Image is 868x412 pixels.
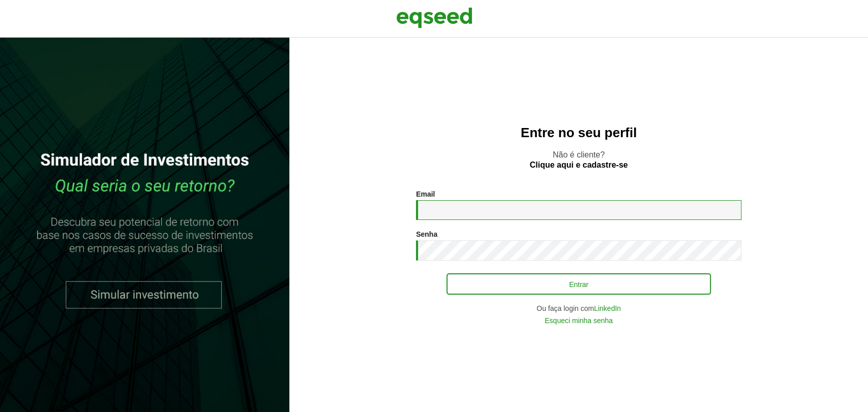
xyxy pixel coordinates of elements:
div: Ou faça login com [416,305,741,312]
img: EqSeed Logo [396,5,472,30]
label: Email [416,191,435,198]
label: Senha [416,231,437,238]
p: Não é cliente? [310,150,848,169]
h2: Entre no seu perfil [310,125,848,140]
a: LinkedIn [594,305,621,312]
a: Esqueci minha senha [545,317,613,324]
a: Clique aqui e cadastre-se [530,161,628,169]
button: Entrar [446,273,711,295]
